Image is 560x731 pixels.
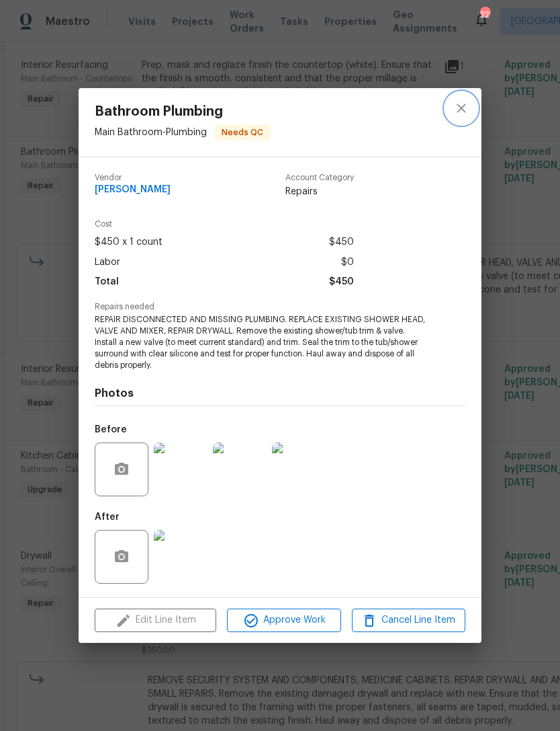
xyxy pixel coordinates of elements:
span: Main Bathroom - Plumbing [95,128,207,137]
div: 22 [480,8,489,22]
span: Repairs [285,185,354,198]
button: Cancel Line Item [352,609,465,632]
span: Needs QC [216,126,269,139]
span: Account Category [285,174,354,182]
button: Approve Work [227,609,340,632]
span: Vendor [95,174,171,182]
span: $450 [329,272,354,292]
span: Cancel Line Item [356,612,461,629]
h5: Before [95,425,127,434]
h5: After [95,512,120,522]
span: REPAIR DISCONNECTED AND MISSING PLUMBING. REPLACE EXISTING SHOWER HEAD, VALVE AND MIXER, REPAIR D... [95,314,428,371]
span: $0 [341,253,354,272]
span: Cost [95,220,354,229]
span: $450 [329,233,354,252]
span: [PERSON_NAME] [95,185,171,195]
button: close [445,92,477,124]
span: $450 x 1 count [95,233,162,252]
span: Bathroom Plumbing [95,104,270,119]
span: Approve Work [231,612,336,629]
h4: Photos [95,387,465,400]
span: Repairs needed [95,303,465,311]
span: Total [95,272,119,292]
span: Labor [95,253,120,272]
